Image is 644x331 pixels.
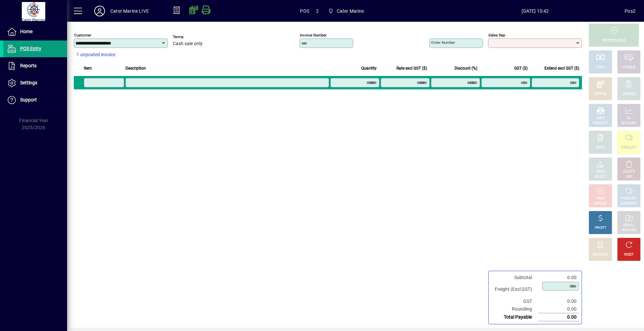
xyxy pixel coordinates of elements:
span: Support [20,97,37,102]
td: Subtotal [491,274,539,281]
div: PRICE [596,169,605,174]
button: 1 unposted invoice [74,49,118,61]
span: 2 [316,6,319,16]
div: LINE [626,174,632,179]
td: GST [491,298,539,305]
div: CHEQUE [623,65,635,70]
div: MISC [596,116,604,121]
span: 1 unposted invoice [76,51,115,58]
span: Extend excl GST ($) [544,65,579,72]
a: Support [3,92,67,108]
div: NOTE [596,145,605,150]
div: GL [627,116,631,121]
div: INVOICE [594,201,606,206]
span: Cater Marine [337,6,364,16]
span: Discount (%) [454,65,477,72]
div: EFTPOS [594,92,607,97]
div: DELETE [623,169,635,174]
div: PRODUCT [621,196,636,201]
td: Total Payable [491,313,539,321]
mat-label: Customer [74,33,91,37]
div: PROFIT [595,226,606,231]
div: Pos2 [625,6,636,16]
td: Rounding [491,305,539,313]
span: Cash sale only [173,41,203,47]
span: Item [84,65,92,72]
div: DISCOUNT [592,252,608,257]
span: Quantity [361,65,377,72]
div: PROCESS SALE [602,38,626,43]
div: RESET [624,252,634,257]
span: Cater Marine [325,5,367,17]
mat-label: Sales rep [488,33,505,37]
div: ACCOUNT [621,121,637,126]
div: SELECT [595,174,606,179]
span: POS Entry [20,46,41,51]
div: CASH [596,65,605,70]
td: Freight (Excl GST) [491,281,539,298]
button: Profile [89,5,110,17]
a: Home [3,23,67,40]
span: Description [125,65,146,72]
td: 0.00 [539,313,579,321]
mat-label: Invoice number [300,33,327,37]
td: 0.00 [539,298,579,305]
span: Reports [20,63,37,68]
div: PRODUCT [593,121,608,126]
div: INVOICES [622,228,636,233]
a: Settings [3,75,67,91]
span: GST ($) [514,65,528,72]
div: CHARGE [623,92,636,97]
td: 0.00 [539,274,579,281]
span: Rate excl GST ($) [396,65,427,72]
div: HOLD [596,196,605,201]
div: SUMMARY [621,201,637,206]
span: Terms [173,35,213,39]
div: PRODUCT [621,145,636,150]
span: [DATE] 10:42 [446,6,625,16]
mat-label: Order number [431,40,455,45]
td: 0.00 [539,305,579,313]
a: Reports [3,58,67,74]
span: POS [300,6,309,16]
span: Home [20,29,33,34]
span: Settings [20,80,37,85]
div: RECALL [623,223,635,228]
div: Cater Marine LIVE [110,6,149,16]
